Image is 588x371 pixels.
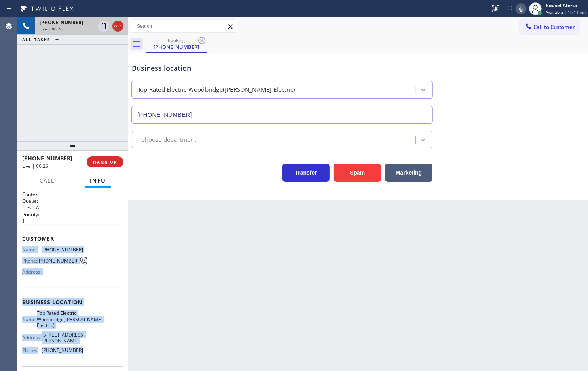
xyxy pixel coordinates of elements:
[22,218,123,225] p: 1
[22,198,123,204] h2: Queue:
[132,63,432,74] div: Business location
[37,258,79,264] span: [PHONE_NUMBER]
[85,173,111,188] button: Info
[282,164,330,182] button: Transfer
[42,247,83,253] span: [PHONE_NUMBER]
[22,211,123,218] h2: Priority:
[22,298,123,306] span: Business location
[546,2,586,9] div: Rousel Alerta
[22,347,42,353] span: Phone:
[42,332,85,344] span: [STREET_ADDRESS][PERSON_NAME]
[520,19,580,34] button: Call to Customer
[131,106,433,124] input: Phone Number
[385,164,432,182] button: Marketing
[90,177,106,184] span: Info
[22,37,51,42] span: ALL TASKS
[146,37,206,43] div: booking
[22,191,123,198] h1: Context
[40,26,63,32] span: Live | 00:26
[22,316,37,322] span: Name:
[42,347,83,353] span: [PHONE_NUMBER]
[146,43,206,50] div: [PHONE_NUMBER]
[40,19,83,26] span: [PHONE_NUMBER]
[22,163,48,169] span: Live | 00:26
[516,3,527,14] button: Mute
[37,310,96,328] span: Top Rated Electric Woodbridge([PERSON_NAME] Electric)
[334,164,381,182] button: Spam
[93,159,117,165] span: HANG UP
[22,204,123,211] p: [Test] All
[112,21,123,32] button: Hang up
[22,269,43,275] span: Address:
[40,177,55,184] span: Call
[22,235,123,242] span: Customer
[22,154,72,162] span: [PHONE_NUMBER]
[22,258,37,264] span: Phone:
[533,23,575,30] span: Call to Customer
[87,156,123,167] button: HANG UP
[138,135,200,144] div: - choose department -
[22,335,42,341] span: Address:
[98,21,109,32] button: Hold Customer
[546,10,586,15] span: Available | 1h 11min
[146,35,206,52] div: (732) 809-4176
[35,173,59,188] button: Call
[131,20,237,32] input: Search
[17,35,66,44] button: ALL TASKS
[22,247,42,253] span: Name:
[138,86,295,95] div: Top Rated Electric Woodbridge([PERSON_NAME] Electric)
